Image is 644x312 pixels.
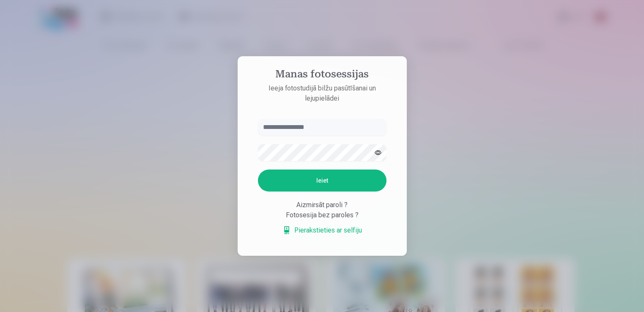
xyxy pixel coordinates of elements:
[282,225,362,235] a: Pierakstieties ar selfiju
[249,83,395,104] p: Ieeja fotostudijā bilžu pasūtīšanai un lejupielādei
[249,68,395,83] h4: Manas fotosessijas
[258,200,386,210] div: Aizmirsāt paroli ?
[258,210,386,220] div: Fotosesija bez paroles ?
[258,170,386,192] button: Ieiet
